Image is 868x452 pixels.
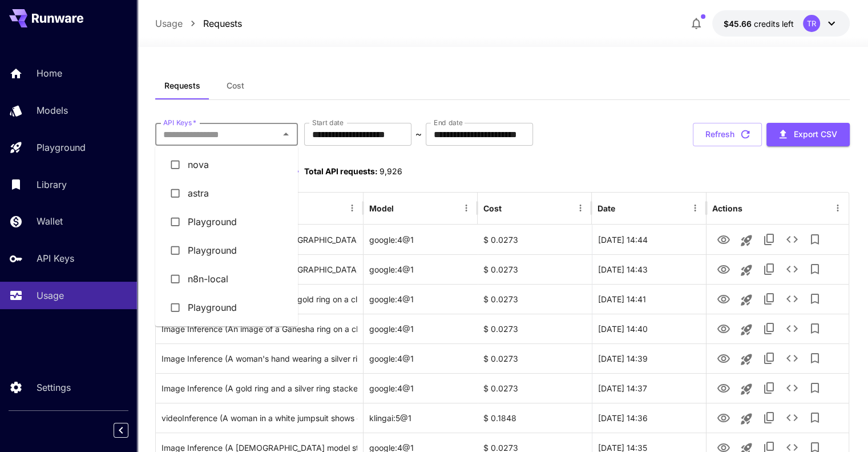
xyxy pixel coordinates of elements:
span: Requests [164,81,200,91]
button: Menu [458,200,474,216]
button: Launch in playground [735,348,758,371]
button: Launch in playground [735,229,758,252]
p: Models [37,103,68,117]
button: View Image [712,227,735,251]
a: Requests [203,17,242,30]
button: Sort [503,200,519,216]
button: See details [781,377,804,399]
label: API Keys [163,118,196,127]
li: astra [155,179,298,207]
button: View Image [712,257,735,281]
button: Copy TaskUUID [758,377,781,399]
span: 9,926 [380,166,402,176]
li: Playground [155,322,298,350]
button: Add to library [804,377,826,399]
li: Playground [155,207,298,236]
button: $45.65833TR [712,10,850,37]
p: API Keys [37,251,74,265]
button: Collapse sidebar [114,423,128,438]
li: Playground [155,236,298,265]
div: $45.65833 [724,18,794,30]
button: Launch in playground [735,318,758,341]
button: Sort [395,200,411,216]
button: View Video [712,406,735,429]
button: Launch in playground [735,259,758,282]
button: See details [781,317,804,340]
button: Menu [687,200,703,216]
div: TR [803,15,820,32]
button: View Image [712,317,735,340]
div: Actions [712,203,742,213]
div: google:4@1 [364,284,478,314]
span: Total API requests: [304,166,378,176]
button: Export CSV [766,123,850,146]
div: 01 Sep, 2025 14:37 [592,373,706,403]
div: $ 0.0273 [478,373,592,403]
button: Launch in playground [735,407,758,430]
div: $ 0.1848 [478,403,592,433]
a: Usage [155,17,183,30]
label: Start date [312,118,344,127]
button: Launch in playground [735,289,758,311]
button: Copy TaskUUID [758,406,781,429]
button: Copy TaskUUID [758,258,781,281]
span: Cost [227,81,244,91]
button: Menu [830,200,846,216]
p: Playground [37,141,86,154]
button: Add to library [804,317,826,340]
div: 01 Sep, 2025 14:36 [592,403,706,433]
button: Menu [572,200,588,216]
div: google:4@1 [364,373,478,403]
span: $45.66 [724,19,754,29]
div: google:4@1 [364,343,478,373]
div: google:4@1 [364,225,478,254]
div: 01 Sep, 2025 14:44 [592,225,706,254]
button: View Image [712,376,735,399]
div: klingai:5@1 [364,403,478,433]
p: Library [37,178,67,191]
p: Usage [37,289,64,302]
button: Add to library [804,258,826,281]
button: See details [781,347,804,370]
div: google:4@1 [364,314,478,343]
button: See details [781,406,804,429]
div: Date [597,203,615,213]
button: View Image [712,346,735,370]
li: nova [155,150,298,179]
p: Home [37,66,62,80]
div: 01 Sep, 2025 14:39 [592,343,706,373]
li: n8n-local [155,265,298,293]
button: See details [781,287,804,310]
button: View Image [712,287,735,310]
div: $ 0.0273 [478,284,592,314]
button: Close [278,126,294,142]
button: Copy TaskUUID [758,287,781,310]
li: Playground [155,293,298,322]
p: Wallet [37,214,63,228]
button: Add to library [804,287,826,310]
button: Add to library [804,228,826,251]
div: $ 0.0273 [478,254,592,284]
button: Add to library [804,406,826,429]
button: Copy TaskUUID [758,317,781,340]
div: $ 0.0273 [478,314,592,343]
p: Settings [37,381,71,394]
button: Copy TaskUUID [758,228,781,251]
div: google:4@1 [364,254,478,284]
div: 01 Sep, 2025 14:40 [592,314,706,343]
div: Click to copy prompt [162,403,357,433]
p: ~ [415,127,422,141]
button: Sort [616,200,632,216]
div: Collapse sidebar [122,420,137,441]
div: Click to copy prompt [162,314,357,343]
div: Click to copy prompt [162,374,357,403]
div: Cost [483,203,502,213]
button: See details [781,258,804,281]
div: Model [369,203,394,213]
button: Add to library [804,347,826,370]
nav: breadcrumb [155,17,242,30]
button: Menu [344,200,360,216]
button: See details [781,228,804,251]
